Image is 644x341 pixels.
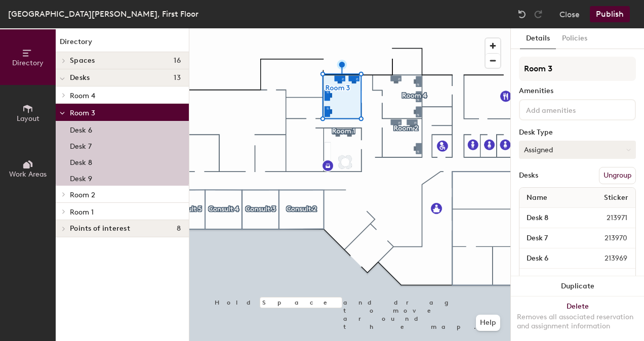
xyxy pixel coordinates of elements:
[524,103,615,115] input: Add amenities
[511,276,644,296] button: Duplicate
[580,233,633,244] span: 213970
[599,167,636,184] button: Ungroup
[12,59,44,67] span: Directory
[519,87,636,95] div: Amenities
[70,208,94,217] span: Room 1
[9,170,47,179] span: Work Areas
[582,212,633,224] span: 213971
[476,315,500,331] button: Help
[556,28,593,49] button: Policies
[533,9,543,19] img: Redo
[177,225,181,233] span: 8
[517,313,638,331] div: Removes all associated reservation and assignment information
[519,129,636,137] div: Desk Type
[70,57,95,65] span: Spaces
[590,6,630,22] button: Publish
[70,191,95,199] span: Room 2
[581,273,633,284] span: 213972
[70,172,92,183] p: Desk 9
[174,57,181,65] span: 16
[521,211,582,225] input: Unnamed desk
[519,172,538,180] div: Desks
[70,109,95,117] span: Room 3
[70,155,92,167] p: Desk 8
[17,114,39,123] span: Layout
[511,296,644,341] button: DeleteRemoves all associated reservation and assignment information
[521,231,580,245] input: Unnamed desk
[521,189,552,207] span: Name
[70,139,92,151] p: Desk 7
[70,92,95,100] span: Room 4
[580,253,633,264] span: 213969
[517,9,527,19] img: Undo
[70,225,130,233] span: Points of interest
[521,251,580,266] input: Unnamed desk
[8,8,198,20] div: [GEOGRAPHIC_DATA][PERSON_NAME], First Floor
[174,74,181,82] span: 13
[520,28,556,49] button: Details
[70,123,92,135] p: Desk 6
[56,36,189,52] h1: Directory
[519,141,636,159] button: Assigned
[70,74,90,82] span: Desks
[559,6,580,22] button: Close
[599,189,633,207] span: Sticker
[521,272,581,286] input: Unnamed desk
